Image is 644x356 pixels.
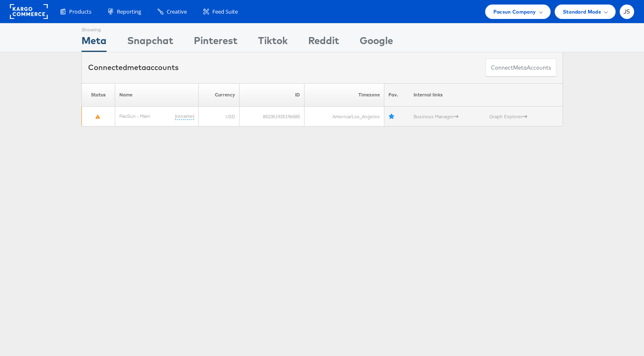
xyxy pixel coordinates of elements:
a: (rename) [175,113,194,120]
th: Name [115,83,198,107]
span: Feed Suite [212,8,238,16]
td: USD [198,107,239,126]
div: Showing [81,23,107,33]
th: ID [239,83,305,107]
span: Pacsun Company [493,7,536,16]
th: Currency [198,83,239,107]
th: Timezone [305,83,384,107]
span: Reporting [117,8,141,16]
div: Tiktok [258,33,288,52]
a: Business Manager [414,113,458,119]
div: Google [360,33,393,52]
div: Reddit [308,33,339,52]
span: Products [69,8,91,16]
span: Creative [167,8,187,16]
td: America/Los_Angeles [305,107,384,126]
a: Graph Explorer [489,113,527,119]
span: Standard Mode [563,7,601,16]
span: JS [623,9,630,14]
th: Status [81,83,115,107]
span: meta [127,63,146,72]
div: Meta [81,33,107,52]
span: meta [513,64,527,72]
div: Pinterest [194,33,237,52]
td: 852351925196585 [239,107,305,126]
div: Snapchat [127,33,173,52]
a: PacSun - Main [119,113,150,119]
div: Connected accounts [88,62,179,73]
button: ConnectmetaAccounts [486,59,556,77]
